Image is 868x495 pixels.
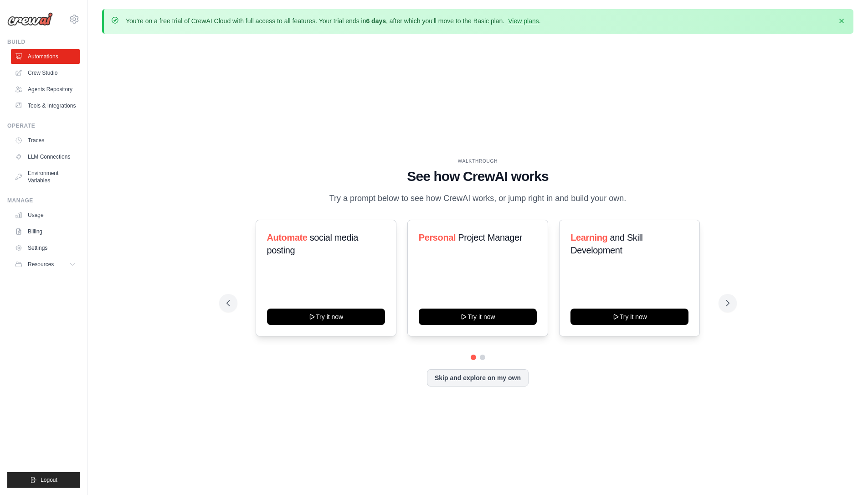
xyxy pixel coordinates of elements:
a: Tools & Integrations [11,98,80,113]
a: Billing [11,224,80,239]
a: View plans [508,17,539,25]
a: LLM Connections [11,150,80,164]
button: Logout [7,472,80,488]
span: Learning [570,232,607,242]
strong: 6 days [366,17,386,25]
button: Try it now [419,309,537,325]
h1: See how CrewAI works [226,168,729,185]
span: Resources [28,261,54,268]
a: Usage [11,208,80,222]
p: Try a prompt below to see how CrewAI works, or jump right in and build your own. [325,192,631,205]
a: Settings [11,241,80,255]
span: Personal [419,232,456,242]
div: Build [7,38,80,46]
div: Operate [7,122,80,129]
div: WALKTHROUGH [226,158,729,165]
button: Skip and explore on my own [427,369,529,387]
a: Environment Variables [11,166,80,188]
button: Try it now [267,309,385,325]
a: Agents Repository [11,82,80,97]
span: Automate [267,232,308,242]
div: Manage [7,197,80,204]
p: You're on a free trial of CrewAI Cloud with full access to all features. Your trial ends in , aft... [126,16,541,26]
button: Try it now [570,309,688,325]
a: Traces [11,133,80,148]
span: social media posting [267,232,359,255]
a: Automations [11,49,80,64]
button: Resources [11,257,80,272]
a: Crew Studio [11,66,80,80]
img: Logo [7,12,53,26]
span: Logout [41,476,57,484]
span: Project Manager [458,232,522,242]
